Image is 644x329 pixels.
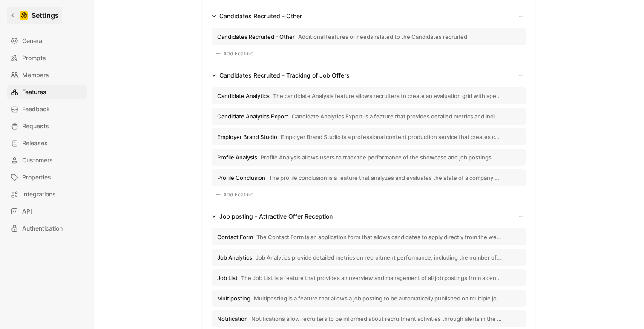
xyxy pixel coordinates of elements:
span: The candidate Analysis feature allows recruiters to create an evaluation grid with specific and w... [273,92,502,100]
button: Candidates Recruited - Other [208,11,305,21]
span: Notifications allow recruiters to be informed about recruitment activities through alerts in the ... [251,315,502,323]
a: Prompts [7,51,87,65]
span: The Job List is a feature that provides an overview and management of all job postings from a cen... [241,274,502,282]
button: Contact FormThe Contact Form is an application form that allows candidates to apply directly from... [212,228,526,245]
span: Multiposting [217,294,250,302]
span: The profile conclusion is a feature that analyzes and evaluates the state of a company showcase b... [269,174,502,182]
a: Integrations [7,188,87,201]
span: Requests [22,121,49,131]
button: MultipostingMultiposting is a feature that allows a job posting to be automatically published on ... [212,290,526,307]
span: Multiposting is a feature that allows a job posting to be automatically published on multiple job... [254,294,502,302]
span: Candidat﻿e Analytics Export [217,113,288,120]
span: Customers [22,155,53,165]
button: Profile ConclusionThe profile conclusion is a feature that analyzes and evaluates the state of a ... [212,169,526,186]
button: Job AnalyticsJob Analytics provide detailed metrics on recruitment performance, including the num... [212,249,526,266]
a: General [7,34,87,48]
button: Add Feature [212,190,256,200]
span: Job Analytics provide detailed metrics on recruitment performance, including the number of candid... [256,254,502,261]
span: Notification [217,315,248,323]
a: Feedback [7,102,87,116]
span: Job List [217,274,238,282]
span: General [22,36,43,46]
span: Properties [22,172,51,182]
span: Feedback [22,104,50,114]
button: Add Feature [212,49,256,59]
span: Integrations [22,189,56,199]
span: Contact Form [217,233,253,241]
a: Requests [7,119,87,133]
button: Employer Brand StudioEmployer Brand Studio is a professional content production service that crea... [212,128,526,145]
span: Profile Analysis [217,153,257,161]
div: Candidates Recruited - Other [219,11,302,21]
button: NotificationNotifications allow recruiters to be informed about recruitment activities through al... [212,310,526,327]
span: Profile Conclusion [217,174,265,182]
a: Releases [7,136,87,150]
a: Members [7,68,87,82]
button: Profile AnalysisProfile Analysis allows users to track the performance of the showcase and job po... [212,149,526,166]
a: Features [7,85,87,99]
span: Authentication [22,223,63,234]
span: Job Analytics [217,254,252,261]
span: Candidates Recruited - Other [217,33,295,40]
button: Job ListThe Job List is a feature that provides an overview and management of all job postings fr... [212,269,526,286]
div: Job posting - Attractive Offer Reception [219,211,333,222]
button: Candidates Recruited - Tracking of Job Offers [208,70,353,81]
button: Candidate AnalyticsThe candidate Analysis feature allows recruiters to create an evaluation grid ... [212,87,526,104]
div: Candidates Recruited - Tracking of Job Offers [219,70,350,81]
a: API [7,205,87,218]
span: Candidate Analytics [217,92,270,100]
span: Employer Brand Studio is a professional content production service that creates customized videos... [281,133,502,141]
span: Profile Analysis allows users to track the performance of the showcase and job postings with real... [261,153,502,161]
span: Candidate Analytics Export is a feature that provides detailed metrics and indicators on recruitm... [292,113,502,120]
span: Features [22,87,46,97]
span: Employer Brand Studio [217,133,277,141]
span: Prompts [22,53,46,63]
a: Properties [7,170,87,184]
a: Customers [7,153,87,167]
span: The Contact Form is an application form that allows candidates to apply directly from the website... [256,233,502,241]
span: Releases [22,138,48,148]
button: Candidates Recruited - OtherAdditional features or needs related to the Candidates recruited [212,28,526,45]
a: Authentication [7,222,87,235]
span: Members [22,70,49,80]
button: Candidat e Analytics ExportCandidate Analytics Export is a feature that provides detailed metrics... [212,108,526,125]
a: Settings [7,7,62,24]
span: Additional features or needs related to the Candidates recruited [298,33,467,40]
button: Job posting - Attractive Offer Reception [208,211,336,222]
span: API [22,206,32,216]
h1: Settings [32,10,59,20]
